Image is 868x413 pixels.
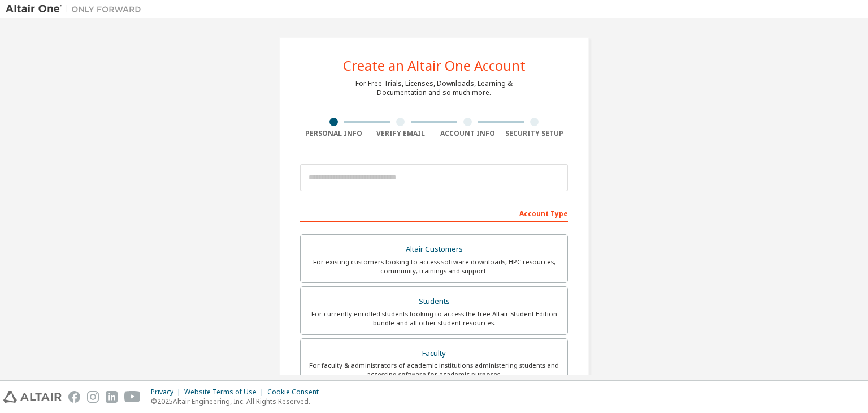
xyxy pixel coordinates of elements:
div: For currently enrolled students looking to access the free Altair Student Edition bundle and all ... [307,309,561,328]
div: Altair Customers [307,242,561,257]
p: © 2025 Altair Engineering, Inc. All Rights Reserved. [151,397,325,406]
div: Account Type [300,204,568,222]
div: Students [307,294,561,309]
img: youtube.svg [124,391,141,403]
div: For Free Trials, Licenses, Downloads, Learning & Documentation and so much more. [355,79,513,97]
img: instagram.svg [87,391,99,403]
div: Website Terms of Use [184,388,267,397]
div: Security Setup [501,129,568,138]
div: Faculty [307,346,561,362]
img: facebook.svg [68,391,80,403]
div: Verify Email [367,129,435,138]
div: Create an Altair One Account [343,59,526,72]
div: Cookie Consent [267,388,325,397]
div: For faculty & administrators of academic institutions administering students and accessing softwa... [307,361,561,379]
div: For existing customers looking to access software downloads, HPC resources, community, trainings ... [307,257,561,276]
img: Altair One [6,3,147,15]
div: Account Info [434,129,501,138]
img: linkedin.svg [106,391,118,403]
div: Personal Info [300,129,367,138]
img: altair_logo.svg [3,391,62,403]
div: Privacy [151,388,184,397]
